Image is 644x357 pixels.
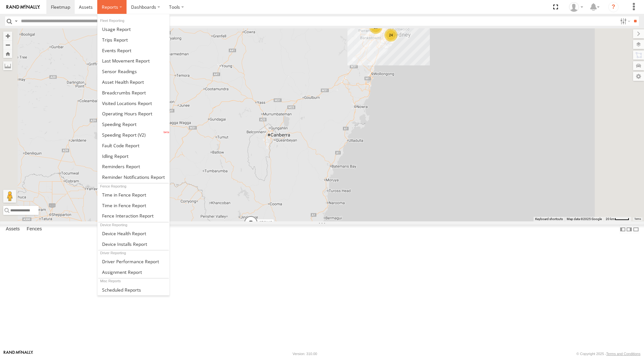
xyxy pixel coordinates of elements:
[3,49,12,58] button: Zoom Home
[535,217,563,221] button: Keyboard shortcuts
[3,40,12,49] button: Zoom out
[98,87,169,98] a: Breadcrumbs Report
[98,256,169,267] a: Driver Performance Report
[634,217,641,220] a: Terms (opens in new tab)
[98,98,169,109] a: Visited Locations Report
[606,217,615,221] span: 20 km
[6,5,40,9] img: rand-logo.svg
[98,55,169,66] a: Last Movement Report
[98,161,169,172] a: Reminders Report
[259,220,272,225] span: 27QMC
[98,45,169,56] a: Full Events Report
[98,34,169,45] a: Trips Report
[384,29,397,42] div: 24
[98,228,169,239] a: Device Health Report
[24,225,45,234] label: Fences
[567,217,602,221] span: Map data ©2025 Google
[98,77,169,87] a: Asset Health Report
[4,351,33,357] a: Visit our Website
[98,66,169,77] a: Sensor Readings
[98,130,169,140] a: Fleet Speed Report (V2)
[14,16,19,26] label: Search Query
[633,72,644,81] label: Map Settings
[98,108,169,119] a: Asset Operating Hours Report
[606,352,640,356] a: Terms and Conditions
[3,32,12,40] button: Zoom in
[98,200,169,211] a: Time in Fences Report
[98,24,169,34] a: Usage Report
[626,225,632,234] label: Dock Summary Table to the Right
[98,267,169,277] a: Assignment Report
[576,352,640,356] div: © Copyright 2025 -
[98,172,169,182] a: Service Reminder Notifications Report
[98,211,169,221] a: Fence Interaction Report
[98,119,169,130] a: Fleet Speed Report
[604,217,631,221] button: Map scale: 20 km per 41 pixels
[98,140,169,151] a: Fault Code Report
[618,16,631,26] label: Search Filter Options
[3,61,12,70] label: Measure
[98,239,169,249] a: Device Installs Report
[608,2,619,12] i: ?
[567,2,585,12] div: Lyndon Toh
[98,285,169,295] a: Scheduled Reports
[3,225,23,234] label: Assets
[369,21,382,34] div: 26
[3,190,16,203] button: Drag Pegman onto the map to open Street View
[633,225,639,234] label: Hide Summary Table
[98,189,169,200] a: Time in Fences Report
[98,151,169,161] a: Idling Report
[620,225,626,234] label: Dock Summary Table to the Left
[293,352,317,356] div: Version: 310.00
